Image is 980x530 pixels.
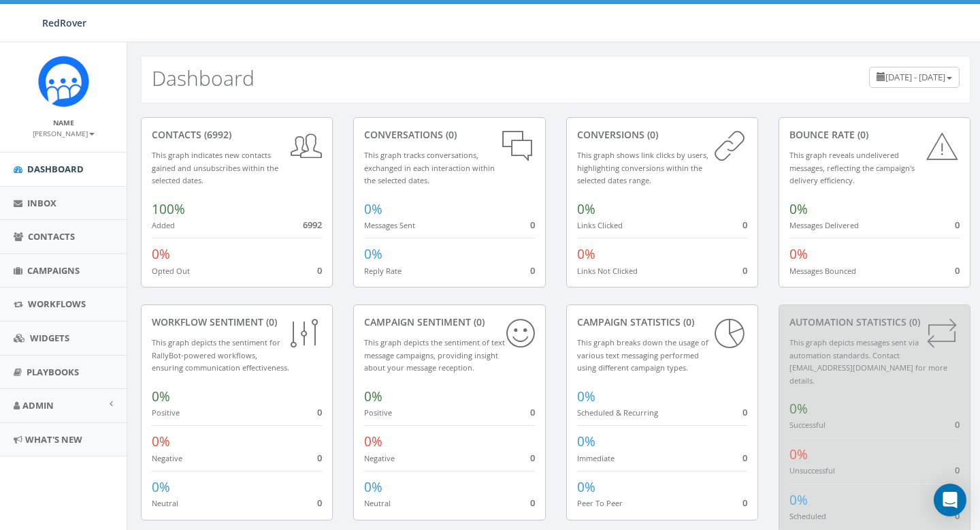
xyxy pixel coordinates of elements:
[364,150,495,185] small: This graph tracks conversations, exchanged in each interaction within the selected dates.
[152,150,278,185] small: This graph indicates new contacts gained and unsubscribes within the selected dates.
[364,315,534,329] div: Campaign Sentiment
[681,315,694,328] span: (0)
[263,315,277,328] span: (0)
[742,406,747,418] span: 0
[364,433,382,450] span: 0%
[855,128,868,141] span: (0)
[789,245,808,263] span: 0%
[577,433,595,450] span: 0%
[364,498,391,508] small: Neutral
[906,315,920,328] span: (0)
[152,388,170,405] span: 0%
[364,478,382,496] span: 0%
[530,406,535,418] span: 0
[152,498,178,508] small: Neutral
[27,366,79,378] span: Playbooks
[53,118,74,127] small: Name
[530,264,535,277] span: 0
[955,264,960,277] span: 0
[577,498,623,508] small: Peer To Peer
[742,497,747,509] span: 0
[22,399,54,411] span: Admin
[25,433,82,446] span: What's New
[577,245,595,263] span: 0%
[742,219,747,231] span: 0
[789,337,947,386] small: This graph depicts messages sent via automation standards. Contact [EMAIL_ADDRESS][DOMAIN_NAME] f...
[364,407,392,418] small: Positive
[364,128,534,142] div: conversations
[152,266,190,276] small: Opted Out
[577,150,708,185] small: This graph shows link clicks by users, highlighting conversions within the selected dates range.
[152,315,322,329] div: Workflow Sentiment
[789,511,826,521] small: Scheduled
[152,128,322,142] div: contacts
[27,163,84,175] span: Dashboard
[955,510,960,522] span: 0
[364,337,505,373] small: This graph depicts the sentiment of text message campaigns, providing insight about your message ...
[28,230,75,243] span: Contacts
[364,453,395,463] small: Negative
[303,219,322,231] span: 6992
[789,465,835,476] small: Unsuccessful
[152,433,170,450] span: 0%
[789,400,808,418] span: 0%
[152,220,175,230] small: Added
[152,453,182,463] small: Negative
[577,315,747,329] div: Campaign Statistics
[317,452,322,464] span: 0
[27,197,56,209] span: Inbox
[33,127,95,139] a: [PERSON_NAME]
[955,464,960,476] span: 0
[577,453,615,463] small: Immediate
[152,200,185,218] span: 100%
[38,56,89,107] img: Rally_Corp_Icon.png
[152,478,170,496] span: 0%
[885,71,945,83] span: [DATE] - [DATE]
[742,264,747,277] span: 0
[577,388,595,405] span: 0%
[934,484,966,516] div: Open Intercom Messenger
[577,220,623,230] small: Links Clicked
[530,497,535,509] span: 0
[152,245,170,263] span: 0%
[364,245,382,263] span: 0%
[789,220,859,230] small: Messages Delivered
[201,128,231,141] span: (6992)
[443,128,457,141] span: (0)
[364,200,382,218] span: 0%
[577,200,595,218] span: 0%
[789,150,915,185] small: This graph reveals undelivered messages, reflecting the campaign's delivery efficiency.
[742,452,747,464] span: 0
[577,478,595,496] span: 0%
[317,497,322,509] span: 0
[317,406,322,418] span: 0
[577,128,747,142] div: conversions
[789,420,826,430] small: Successful
[364,220,415,230] small: Messages Sent
[955,219,960,231] span: 0
[28,298,86,310] span: Workflows
[955,418,960,431] span: 0
[152,67,255,89] h2: Dashboard
[789,491,808,509] span: 0%
[789,315,960,329] div: Automation Statistics
[42,16,86,29] span: RedRover
[530,219,535,231] span: 0
[789,200,808,218] span: 0%
[577,337,708,373] small: This graph breaks down the usage of various text messaging performed using different campaign types.
[364,266,402,276] small: Reply Rate
[577,407,658,418] small: Scheduled & Recurring
[152,337,289,373] small: This graph depicts the sentiment for RallyBot-powered workflows, ensuring communication effective...
[33,129,95,138] small: [PERSON_NAME]
[789,446,808,463] span: 0%
[644,128,658,141] span: (0)
[27,264,80,277] span: Campaigns
[577,266,638,276] small: Links Not Clicked
[789,128,960,142] div: Bounce Rate
[471,315,485,328] span: (0)
[152,407,180,418] small: Positive
[530,452,535,464] span: 0
[317,264,322,277] span: 0
[789,266,856,276] small: Messages Bounced
[30,332,69,344] span: Widgets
